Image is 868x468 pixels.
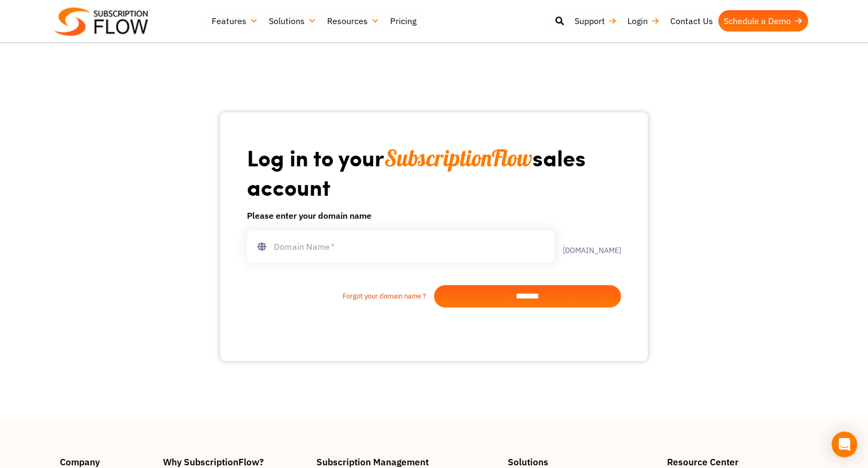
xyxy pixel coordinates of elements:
[569,10,622,32] a: Support
[247,291,434,302] a: Forgot your domain name ?
[206,10,263,32] a: Features
[665,10,718,32] a: Contact Us
[508,457,656,466] h4: Solutions
[622,10,665,32] a: Login
[322,10,385,32] a: Resources
[718,10,808,32] a: Schedule a Demo
[263,10,322,32] a: Solutions
[316,457,497,466] h4: Subscription Management
[832,432,857,457] div: Open Intercom Messenger
[667,457,808,466] h4: Resource Center
[55,7,148,36] img: Subscriptionflow
[60,457,152,466] h4: Company
[163,457,306,466] h4: Why SubscriptionFlow?
[385,10,422,32] a: Pricing
[247,209,621,222] h6: Please enter your domain name
[554,239,621,254] label: .[DOMAIN_NAME]
[384,144,532,172] span: SubscriptionFlow
[247,143,621,201] h1: Log in to your sales account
